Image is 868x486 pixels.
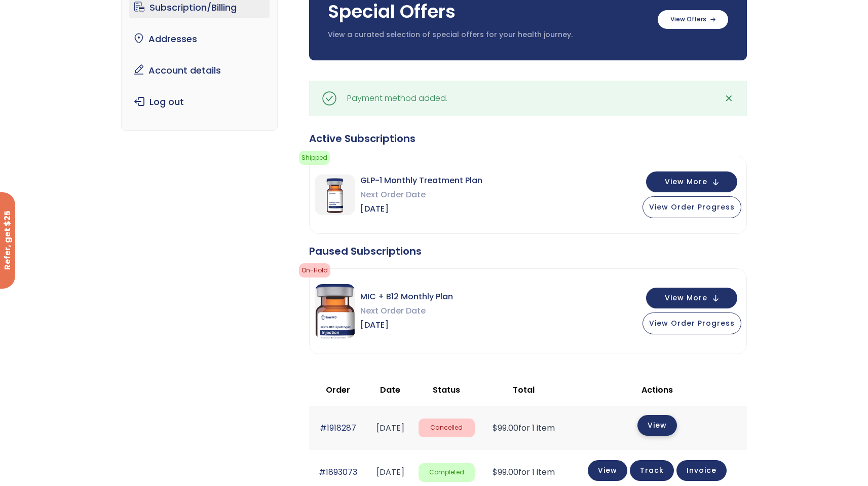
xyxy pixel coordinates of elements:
td: for 1 item [480,406,567,450]
span: MIC + B12 Monthly Plan [360,290,453,304]
div: Payment method added. [347,91,447,106]
span: Cancelled [419,419,475,437]
button: View Order Progress [643,313,741,334]
span: View More [665,179,707,185]
span: 99.00 [493,422,518,434]
img: GLP-1 Monthly Treatment Plan [315,175,355,215]
span: on-hold [299,263,330,277]
span: ✕ [725,91,733,106]
span: Actions [641,384,673,396]
span: $ [493,466,498,478]
a: #1893073 [319,466,357,478]
time: [DATE] [376,422,404,434]
a: Invoice [676,460,727,481]
img: MIC + B12 Monthly Plan [315,284,355,338]
a: Log out [129,91,270,113]
span: $ [493,422,498,434]
span: Date [380,384,400,396]
a: Addresses [129,28,270,50]
div: Active Subscriptions [309,131,747,146]
span: Status [433,384,460,396]
a: View [637,415,677,436]
span: View Order Progress [649,318,735,328]
span: View Order Progress [649,202,735,212]
span: Completed [419,463,475,482]
span: 99.00 [493,466,518,478]
button: View More [646,288,737,308]
a: View [588,460,627,481]
a: Track [630,460,674,481]
span: [DATE] [360,318,453,332]
p: View a curated selection of special offers for your health journey. [328,30,648,40]
button: View More [646,171,737,192]
button: View Order Progress [643,196,741,218]
a: ✕ [719,88,739,109]
span: [DATE] [360,202,482,216]
span: Order [326,384,350,396]
time: [DATE] [376,466,404,478]
span: Next Order Date [360,188,482,202]
span: Shipped [299,151,330,165]
span: Total [513,384,535,396]
a: Account details [129,60,270,81]
span: View More [665,295,707,301]
div: Paused Subscriptions [309,244,747,258]
span: GLP-1 Monthly Treatment Plan [360,173,482,188]
span: Next Order Date [360,304,453,318]
a: #1918287 [320,422,356,434]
